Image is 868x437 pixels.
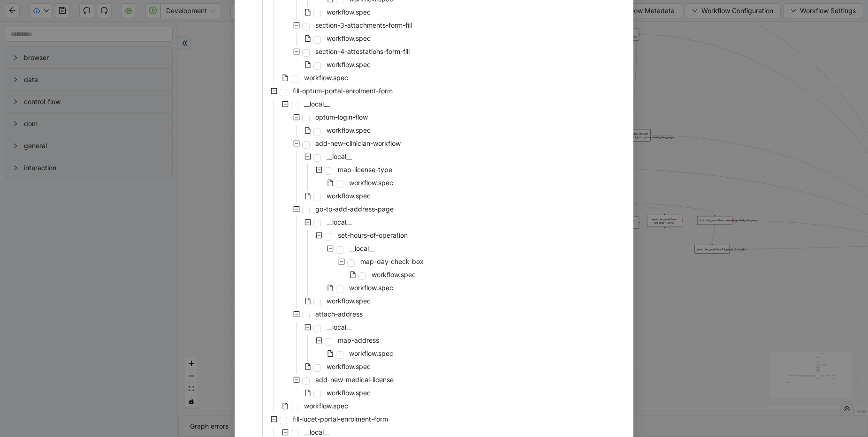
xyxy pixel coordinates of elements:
[291,85,395,97] span: fill-optum-portal-enrolment-form
[325,7,373,18] span: workflow.spec
[305,61,311,68] span: file
[315,205,394,213] span: go-to-add-address-page
[327,297,371,305] span: workflow.spec
[315,47,410,55] span: section-4-attestations-form-fill
[338,258,345,265] span: minus-square
[293,114,300,121] span: minus-square
[313,309,365,320] span: attach-address
[313,112,370,123] span: optum-login-flow
[313,203,396,215] span: go-to-add-address-page
[305,219,311,226] span: minus-square
[305,324,311,331] span: minus-square
[327,180,334,186] span: file
[325,151,354,162] span: __local__
[302,72,350,83] span: workflow.spec
[282,403,289,409] span: file
[349,179,393,187] span: workflow.spec
[338,336,379,344] span: map-address
[291,414,390,425] span: fill-lucet-portal-enrolment-form
[293,48,300,55] span: minus-square
[327,8,371,16] span: workflow.spec
[372,271,416,279] span: workflow.spec
[315,310,363,318] span: attach-address
[304,428,329,436] span: __local__
[325,295,373,307] span: workflow.spec
[305,153,311,160] span: minus-square
[325,33,373,44] span: workflow.spec
[360,257,424,265] span: map-day-check-box
[305,298,311,304] span: file
[327,323,352,331] span: __local__
[327,218,352,226] span: __local__
[336,164,394,175] span: map-license-type
[315,376,394,384] span: add-new-medical-license
[349,244,374,252] span: __local__
[304,402,348,410] span: workflow.spec
[293,22,300,29] span: minus-square
[282,75,289,81] span: file
[325,125,373,136] span: workflow.spec
[316,232,322,239] span: minus-square
[313,374,396,385] span: add-new-medical-license
[327,350,334,357] span: file
[315,21,412,29] span: section-3-attachments-form-fill
[305,127,311,134] span: file
[271,416,277,422] span: minus-square
[325,59,373,70] span: workflow.spec
[316,166,322,173] span: minus-square
[315,139,401,147] span: add-new-clinician-workflow
[349,284,393,292] span: workflow.spec
[271,88,277,94] span: minus-square
[325,190,373,202] span: workflow.spec
[358,256,426,267] span: map-day-check-box
[293,377,300,383] span: minus-square
[293,415,388,423] span: fill-lucet-portal-enrolment-form
[347,243,376,254] span: __local__
[304,100,329,108] span: __local__
[350,271,356,278] span: file
[316,337,322,344] span: minus-square
[325,322,354,333] span: __local__
[327,192,371,200] span: workflow.spec
[302,98,331,110] span: __local__
[305,9,311,15] span: file
[327,60,371,68] span: workflow.spec
[347,348,395,359] span: workflow.spec
[336,230,410,241] span: set-hours-of-operation
[315,113,368,121] span: optum-login-flow
[327,34,371,42] span: workflow.spec
[325,361,373,372] span: workflow.spec
[293,87,393,95] span: fill-optum-portal-enrolment-form
[327,362,371,370] span: workflow.spec
[325,217,354,228] span: __local__
[327,126,371,134] span: workflow.spec
[370,269,418,280] span: workflow.spec
[302,400,350,412] span: workflow.spec
[282,429,289,436] span: minus-square
[304,74,348,82] span: workflow.spec
[305,35,311,42] span: file
[305,193,311,199] span: file
[313,138,403,149] span: add-new-clinician-workflow
[327,389,371,397] span: workflow.spec
[293,206,300,212] span: minus-square
[347,177,395,188] span: workflow.spec
[305,390,311,396] span: file
[282,101,289,107] span: minus-square
[336,335,381,346] span: map-address
[293,140,300,147] span: minus-square
[327,152,352,160] span: __local__
[347,282,395,294] span: workflow.spec
[325,387,373,399] span: workflow.spec
[349,349,393,357] span: workflow.spec
[327,285,334,291] span: file
[313,20,414,31] span: section-3-attachments-form-fill
[338,231,408,239] span: set-hours-of-operation
[305,363,311,370] span: file
[293,311,300,317] span: minus-square
[313,46,411,57] span: section-4-attestations-form-fill
[327,245,334,252] span: minus-square
[338,166,392,173] span: map-license-type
